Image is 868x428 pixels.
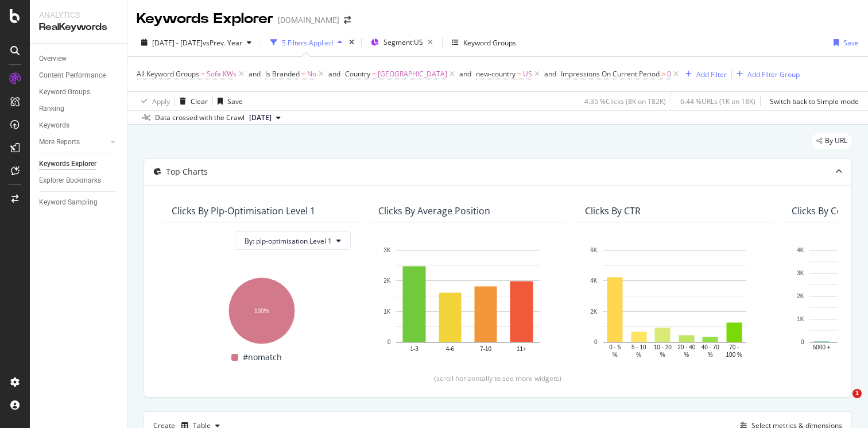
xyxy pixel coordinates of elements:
[747,70,800,79] div: Add Filter Group
[459,69,471,79] div: and
[661,69,665,79] span: >
[39,136,107,148] a: More Reports
[825,137,847,144] span: By URL
[172,272,351,346] svg: A chart.
[265,69,300,79] span: Is Branded
[344,16,351,24] div: arrow-right-arrow-left
[590,247,598,253] text: 6K
[39,196,98,209] div: Keyword Sampling
[366,33,437,52] button: Segment:US
[172,205,315,217] div: Clicks By plp-optimisation Level 1
[39,53,119,65] a: Overview
[39,53,67,65] div: Overview
[158,373,838,383] div: (scroll horizontally to see more widgets)
[235,232,351,250] button: By: plp-optimisation Level 1
[677,344,696,350] text: 20 - 40
[544,68,556,79] button: and
[378,205,490,217] div: Clicks By Average Position
[383,278,391,284] text: 2K
[166,166,208,178] div: Top Charts
[517,346,526,352] text: 11+
[191,97,208,106] div: Clear
[39,21,118,34] div: RealKeywords
[613,352,618,358] text: %
[561,69,660,79] span: Impressions On Current Period
[410,346,418,352] text: 1-3
[249,68,261,79] button: and
[39,70,119,82] a: Content Performance
[347,37,356,48] div: times
[152,38,203,48] span: [DATE] - [DATE]
[39,103,64,115] div: Ranking
[801,339,804,345] text: 0
[39,175,119,187] a: Explorer Bookmarks
[249,113,272,123] span: 2025 Sep. 21st
[207,66,237,82] span: Sofa KWs
[585,244,764,360] div: A chart.
[770,97,859,106] div: Switch back to Simple mode
[227,97,243,106] div: Save
[708,352,713,358] text: %
[378,244,557,360] div: A chart.
[328,69,340,79] div: and
[383,247,391,253] text: 3K
[636,352,641,358] text: %
[39,196,119,209] a: Keyword Sampling
[39,175,101,187] div: Explorer Bookmarks
[383,37,423,47] span: Segment: US
[152,97,170,106] div: Apply
[254,308,269,314] text: 100%
[387,339,391,345] text: 0
[480,346,491,352] text: 7-10
[282,38,333,48] div: 5 Filters Applied
[654,344,672,350] text: 10 - 20
[590,309,598,315] text: 2K
[838,344,854,350] text: 1000 -
[213,92,243,110] button: Save
[39,86,119,98] a: Keyword Groups
[307,66,316,82] span: No
[39,9,118,21] div: Analytics
[797,247,804,253] text: 4K
[137,9,273,29] div: Keywords Explorer
[696,70,727,79] div: Add Filter
[517,69,521,79] span: =
[797,270,804,276] text: 3K
[39,70,106,82] div: Content Performance
[39,86,90,98] div: Keyword Groups
[829,33,859,52] button: Save
[813,344,831,350] text: 5000 +
[155,113,245,123] div: Data crossed with the Crawl
[609,344,621,350] text: 0 - 5
[372,69,376,79] span: =
[459,68,471,79] button: and
[328,68,340,79] button: and
[843,38,859,48] div: Save
[301,69,305,79] span: =
[797,316,804,322] text: 1K
[175,92,208,110] button: Clear
[266,33,347,52] button: 5 Filters Applied
[137,69,199,79] span: All Keyword Groups
[729,344,739,350] text: 70 -
[345,69,370,79] span: Country
[667,66,671,82] span: 0
[243,350,282,364] span: #nomatch
[681,67,727,81] button: Add Filter
[245,111,285,125] button: [DATE]
[585,205,641,217] div: Clicks By CTR
[245,236,332,246] span: By: plp-optimisation Level 1
[829,389,857,417] iframe: Intercom live chat
[39,119,119,132] a: Keywords
[39,136,80,148] div: More Reports
[476,69,516,79] span: new-country
[812,133,852,149] div: legacy label
[446,346,455,352] text: 4-6
[447,33,521,52] button: Keyword Groups
[660,352,665,358] text: %
[584,97,666,106] div: 4.35 % Clicks ( 8K on 182K )
[684,352,689,358] text: %
[594,339,598,345] text: 0
[137,33,256,52] button: [DATE] - [DATE]vsPrev. Year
